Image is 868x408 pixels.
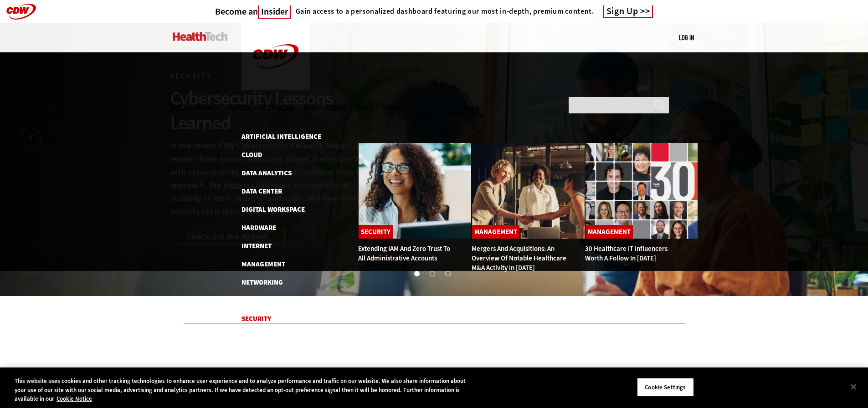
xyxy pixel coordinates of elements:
a: Mergers and Acquisitions: An Overview of Notable Healthcare M&A Activity in [DATE] [472,244,566,272]
img: Home [241,23,310,90]
span: Insider [258,5,291,19]
img: collage of influencers [585,143,699,239]
div: This website uses cookies and other tracking technologies to enhance user experience and to analy... [15,377,478,403]
a: 30 Healthcare IT Influencers Worth a Follow in [DATE] [585,244,668,263]
div: User menu [679,33,694,42]
a: More information about your privacy [56,395,92,403]
button: Cookie Settings [637,377,694,397]
img: Administrative assistant [358,143,472,239]
a: Sign Up [603,5,653,18]
iframe: advertisement [268,337,600,378]
a: Log in [679,33,694,41]
img: business leaders shake hands in conference room [472,143,585,239]
h4: Gain access to a personalized dashboard featuring our most in-depth, premium content. [296,7,594,16]
a: Security [359,225,393,239]
a: Management [241,260,285,269]
a: Data Analytics [241,168,292,178]
a: Digital Workspace [241,205,305,214]
a: Gain access to a personalized dashboard featuring our most in-depth, premium content. [291,7,594,16]
a: Management [586,225,633,239]
a: Management [472,225,519,239]
a: Patient-Centered Care [241,296,318,305]
a: Software [241,332,274,342]
img: Home [173,32,228,41]
a: Cloud [241,150,262,159]
a: Hardware [241,223,276,232]
a: Internet [241,241,272,250]
a: Data Center [241,187,282,196]
a: Networking [241,278,283,287]
a: Security [241,314,271,323]
a: Extending IAM and Zero Trust to All Administrative Accounts [358,244,450,263]
button: Close [843,377,863,397]
a: Artificial Intelligence [241,132,321,141]
h3: Become an [215,6,291,17]
a: Become anInsider [215,6,291,17]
